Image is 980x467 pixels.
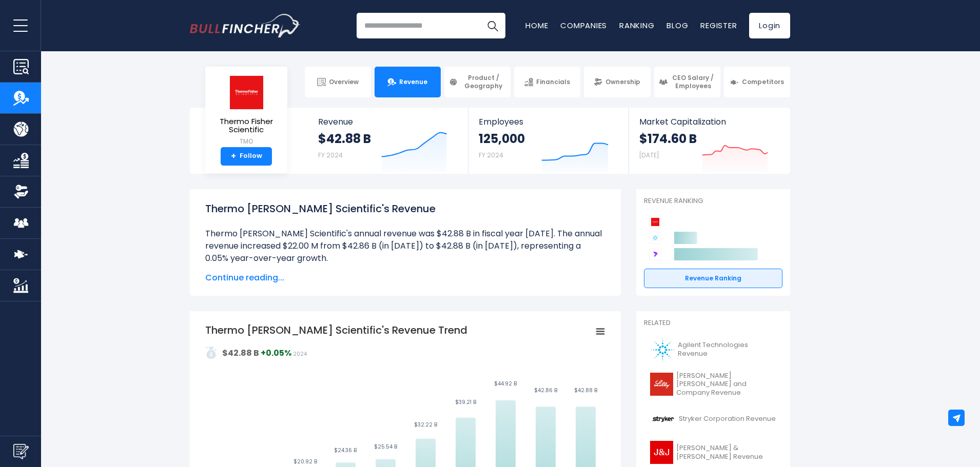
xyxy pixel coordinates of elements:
strong: +0.05% [261,347,291,359]
p: Related [644,319,782,328]
small: TMO [213,137,279,146]
text: $44.92 B [494,380,517,388]
img: Danaher Corporation competitors logo [649,248,661,260]
a: Revenue [375,67,441,97]
img: LLY logo [650,373,673,396]
text: $39.21 B [455,398,476,406]
a: Overview [305,67,371,97]
span: Financials [536,78,570,86]
strong: $42.88 B [222,347,259,359]
img: A logo [650,338,675,361]
a: Agilent Technologies Revenue [644,336,782,364]
span: Ownership [605,78,640,86]
h1: Thermo [PERSON_NAME] Scientific's Revenue [205,201,605,216]
a: Product / Geography [444,67,511,97]
a: Ownership [584,67,650,97]
a: Revenue $42.88 B FY 2024 [308,108,468,174]
a: Companies [560,20,607,31]
span: Product / Geography [461,74,506,90]
small: [DATE] [639,151,659,159]
text: $32.22 B [414,421,437,429]
strong: $42.88 B [318,131,371,147]
img: Bullfincher logo [190,14,301,37]
a: Employees 125,000 FY 2024 [468,108,628,174]
strong: $174.60 B [639,131,697,147]
span: Thermo Fisher Scientific [213,117,279,134]
small: FY 2024 [479,151,503,159]
button: Search [480,13,505,38]
text: $25.54 B [374,443,397,451]
img: JNJ logo [650,441,673,464]
img: Agilent Technologies competitors logo [649,232,661,244]
span: Market Capitalization [639,117,779,127]
strong: + [231,152,236,161]
text: $20.92 B [293,458,317,465]
a: Ranking [619,20,654,31]
a: [PERSON_NAME] & [PERSON_NAME] Revenue [644,438,782,466]
span: Employees [479,117,618,127]
a: Stryker Corporation Revenue [644,405,782,433]
a: Market Capitalization $174.60 B [DATE] [629,108,789,174]
span: CEO Salary / Employees [671,74,716,90]
a: Go to homepage [190,14,300,37]
tspan: Thermo [PERSON_NAME] Scientific's Revenue Trend [205,323,467,337]
img: Thermo Fisher Scientific competitors logo [649,216,661,228]
img: Ownership [13,184,29,199]
text: $42.86 B [534,387,557,394]
img: SYK logo [650,408,676,431]
text: $24.36 B [334,446,357,454]
span: 2024 [293,350,307,358]
text: $42.88 B [574,387,597,394]
a: Financials [514,67,580,97]
span: Overview [329,78,359,86]
a: Login [749,13,790,38]
small: FY 2024 [318,151,343,159]
a: Revenue Ranking [644,269,782,288]
a: [PERSON_NAME] [PERSON_NAME] and Company Revenue [644,369,782,400]
a: Home [525,20,548,31]
span: Revenue [318,117,458,127]
span: Continue reading... [205,272,605,284]
img: addasd [205,347,218,359]
a: CEO Salary / Employees [654,67,720,97]
li: Thermo [PERSON_NAME] Scientific's annual revenue was $42.88 B in fiscal year [DATE]. The annual r... [205,228,605,265]
strong: 125,000 [479,131,525,147]
a: Blog [667,20,688,31]
a: Thermo Fisher Scientific TMO [213,75,280,147]
a: Competitors [724,67,790,97]
p: Revenue Ranking [644,197,782,206]
a: +Follow [221,147,272,166]
span: Competitors [742,78,784,86]
a: Register [700,20,737,31]
span: Revenue [399,78,427,86]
